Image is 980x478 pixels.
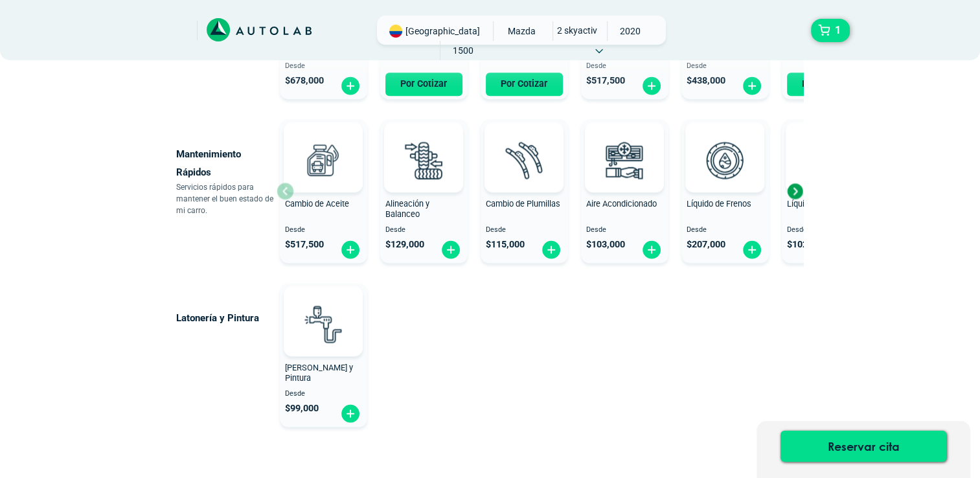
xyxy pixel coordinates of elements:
[787,226,864,234] span: Desde
[304,289,343,328] img: AD0BCuuxAAAAAElFTkSuQmCC
[285,390,362,398] span: Desde
[742,76,762,96] img: fi_plus-circle2.svg
[832,19,844,41] span: 1
[496,131,553,188] img: plumillas-v3.svg
[541,240,562,260] img: fi_plus-circle2.svg
[781,431,946,462] button: Reservar cita
[586,62,663,71] span: Desde
[687,75,725,86] span: $ 438,000
[481,119,568,263] button: Cambio de Plumillas Desde $115,000
[605,125,644,164] img: AD0BCuuxAAAAAElFTkSuQmCC
[787,239,826,250] span: $ 102,000
[505,125,543,164] img: AD0BCuuxAAAAAElFTkSuQmCC
[295,131,352,188] img: cambio_de_aceite-v3.svg
[176,309,277,327] p: Latonería y Pintura
[405,25,480,38] span: [GEOGRAPHIC_DATA]
[285,199,349,209] span: Cambio de Aceite
[687,226,764,234] span: Desde
[486,239,525,250] span: $ 115,000
[295,295,352,352] img: latoneria_y_pintura-v3.svg
[285,239,324,250] span: $ 517,500
[280,283,367,427] button: [PERSON_NAME] y Pintura Desde $99,000
[340,240,361,260] img: fi_plus-circle2.svg
[340,76,361,96] img: fi_plus-circle2.svg
[440,41,486,60] span: 1500
[285,75,324,86] span: $ 678,000
[586,239,625,250] span: $ 103,000
[797,131,854,188] img: liquido_refrigerante-v3.svg
[385,199,429,220] span: Alineación y Balanceo
[811,19,850,42] button: 1
[681,119,769,263] button: Líquido de Frenos Desde $207,000
[696,131,753,188] img: liquido_frenos-v3.svg
[499,21,545,41] span: MAZDA
[380,119,468,263] button: Alineación y Balanceo Desde $129,000
[782,119,869,263] button: Líquido Refrigerante Desde $102,000
[586,75,625,86] span: $ 517,500
[486,73,563,96] button: Por Cotizar
[581,119,668,263] button: Aire Acondicionado Desde $103,000
[385,226,462,234] span: Desde
[280,119,367,263] button: Cambio de Aceite Desde $517,500
[742,240,762,260] img: fi_plus-circle2.svg
[285,363,353,383] span: [PERSON_NAME] y Pintura
[553,21,599,40] span: 2 SKYACTIV
[285,403,319,414] span: $ 99,000
[176,181,277,216] p: Servicios rápidos para mantener el buen estado de mi carro.
[285,226,362,234] span: Desde
[596,131,653,188] img: aire_acondicionado-v3.svg
[176,145,277,181] p: Mantenimiento Rápidos
[787,73,864,96] button: Por Cotizar
[687,62,764,71] span: Desde
[389,25,402,38] img: Flag of COLOMBIA
[285,62,362,71] span: Desde
[440,240,461,260] img: fi_plus-circle2.svg
[687,239,725,250] span: $ 207,000
[687,199,751,209] span: Líquido de Frenos
[340,404,361,424] img: fi_plus-circle2.svg
[304,125,343,164] img: AD0BCuuxAAAAAElFTkSuQmCC
[395,131,452,188] img: alineacion_y_balanceo-v3.svg
[486,226,563,234] span: Desde
[385,73,462,96] button: Por Cotizar
[785,181,804,201] div: Next slide
[385,239,424,250] span: $ 129,000
[641,240,662,260] img: fi_plus-circle2.svg
[486,199,560,209] span: Cambio de Plumillas
[404,125,443,164] img: AD0BCuuxAAAAAElFTkSuQmCC
[586,226,663,234] span: Desde
[608,21,654,41] span: 2020
[705,125,744,164] img: AD0BCuuxAAAAAElFTkSuQmCC
[586,199,657,209] span: Aire Acondicionado
[787,199,860,209] span: Líquido Refrigerante
[641,76,662,96] img: fi_plus-circle2.svg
